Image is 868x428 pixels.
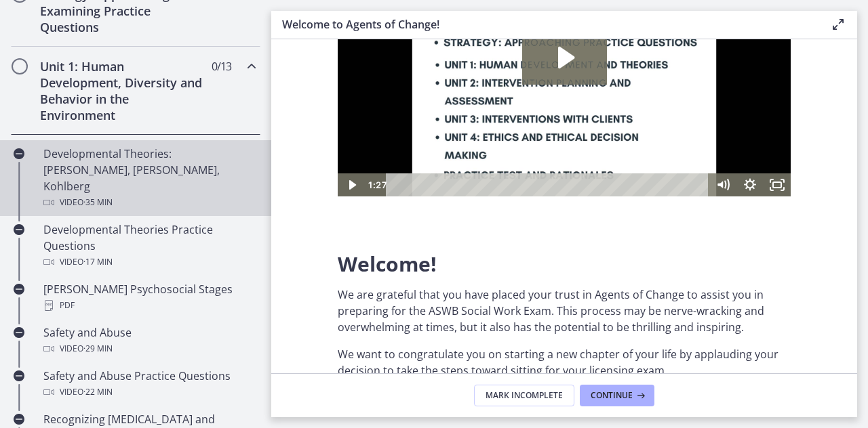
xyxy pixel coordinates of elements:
button: Mark Incomplete [474,385,574,406]
span: · 29 min [83,341,113,357]
span: Continue [591,390,633,401]
div: PDF [43,297,255,314]
span: · 35 min [83,194,113,211]
h3: Welcome to Agents of Change! [282,16,808,33]
h2: Unit 1: Human Development, Diversity and Behavior in the Environment [40,58,205,123]
div: Safety and Abuse [43,324,255,357]
div: Developmental Theories Practice Questions [43,221,255,270]
p: We want to congratulate you on starting a new chapter of your life by applauding your decision to... [338,346,791,379]
div: Playbar [58,232,365,255]
div: Video [43,384,255,400]
span: · 17 min [83,254,113,270]
button: Fullscreen [426,232,453,255]
button: Show settings menu [399,232,426,255]
div: Developmental Theories: [PERSON_NAME], [PERSON_NAME], Kohlberg [43,146,255,211]
div: [PERSON_NAME] Psychosocial Stages [43,281,255,314]
div: Video [43,194,255,211]
button: Continue [580,385,654,406]
span: Welcome! [338,250,437,278]
div: Video [43,341,255,357]
div: Safety and Abuse Practice Questions [43,368,255,400]
button: Play Video: c1o6hcmjueu5qasqsu00.mp4 [184,89,269,143]
button: Mute [372,232,399,255]
span: · 22 min [83,384,113,400]
p: We are grateful that you have placed your trust in Agents of Change to assist you in preparing fo... [338,286,791,335]
span: Mark Incomplete [486,390,563,401]
div: Video [43,254,255,270]
span: 0 / 13 [212,58,231,74]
